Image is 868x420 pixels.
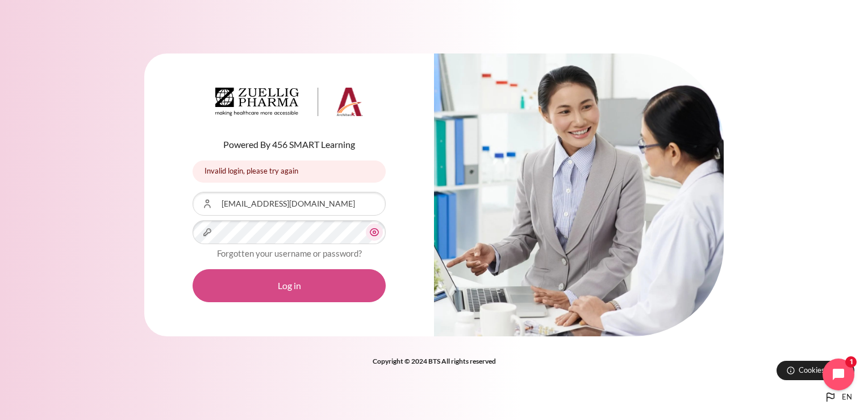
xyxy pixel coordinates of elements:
div: Invalid login, please try again [193,160,386,183]
button: Languages [819,386,857,409]
img: Architeck [215,88,363,116]
a: Architeck [215,88,363,121]
span: en [842,392,852,403]
span: Cookies notice [799,365,846,376]
a: Forgotten your username or password? [217,248,362,258]
strong: Copyright © 2024 BTS All rights reserved [373,357,496,365]
button: Cookies notice [777,361,854,380]
input: Username or Email Address [193,192,386,216]
p: Powered By 456 SMART Learning [193,138,386,151]
button: Log in [193,269,386,302]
